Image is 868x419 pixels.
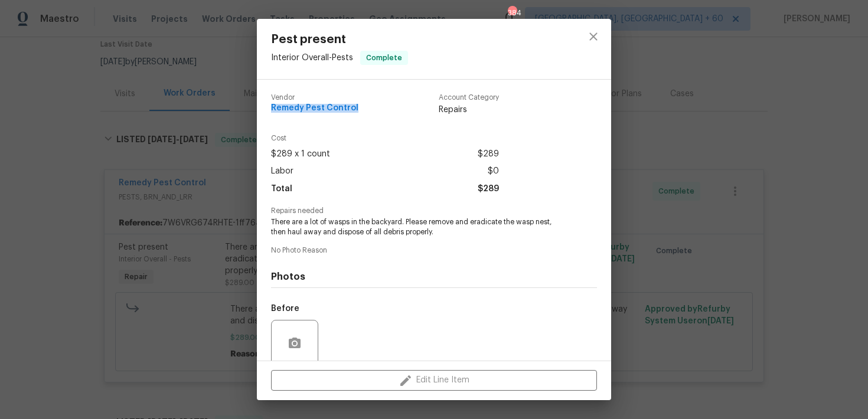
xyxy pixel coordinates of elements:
span: Remedy Pest Control [271,104,358,113]
h4: Photos [271,271,597,283]
span: Labor [271,163,293,180]
span: Repairs needed [271,207,597,215]
span: Account Category [439,94,499,102]
span: Vendor [271,94,358,102]
span: There are a lot of wasps in the backyard. Please remove and eradicate the wasp nest, then haul aw... [271,217,564,237]
div: 384 [508,7,516,19]
button: close [579,22,608,51]
span: $289 [478,146,499,163]
h5: Before [271,305,299,313]
span: $289 x 1 count [271,146,330,163]
span: $289 [478,181,499,198]
span: Repairs [439,104,499,116]
span: Cost [271,135,499,142]
span: Total [271,181,292,198]
span: Complete [361,52,407,64]
span: $0 [488,163,499,180]
span: No Photo Reason [271,247,597,254]
span: Pest present [271,33,408,46]
span: Interior Overall - Pests [271,54,353,62]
